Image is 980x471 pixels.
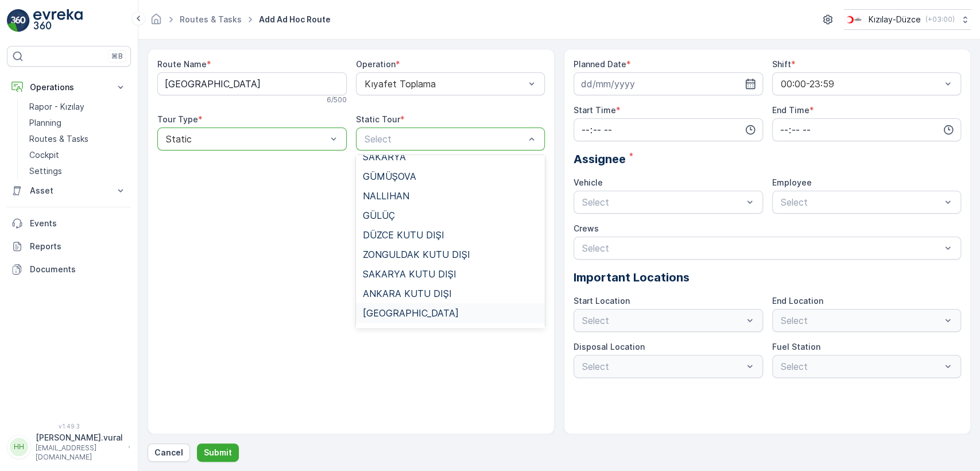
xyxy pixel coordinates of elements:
p: Documents [30,264,126,275]
button: HH[PERSON_NAME].vural[EMAIL_ADDRESS][DOMAIN_NAME] [7,432,131,462]
p: Planning [29,117,61,129]
a: Planning [25,115,131,131]
p: Reports [30,241,126,252]
span: GÜLÜÇ [363,210,395,221]
a: Documents [7,258,131,281]
p: Cancel [154,447,183,458]
p: Select [781,195,942,209]
p: ⌘B [111,52,123,61]
p: Kızılay-Düzce [869,14,921,25]
label: Operation [356,59,396,69]
p: Settings [29,165,62,177]
button: Asset [7,179,131,202]
label: Start Location [574,296,630,306]
span: SAKARYA [363,152,406,162]
label: Tour Type [157,114,198,124]
p: Routes & Tasks [29,133,88,145]
span: Add Ad Hoc Route [257,14,333,25]
a: Settings [25,163,131,179]
label: Disposal Location [574,342,645,352]
label: Fuel Station [772,342,820,352]
label: End Time [772,105,809,115]
a: Reports [7,235,131,258]
a: Events [7,212,131,235]
img: download_svj7U3e.png [844,13,864,26]
label: Vehicle [574,177,603,187]
span: v 1.49.3 [7,423,131,430]
span: NALLIHAN [363,191,409,201]
a: Routes & Tasks [25,131,131,147]
p: Submit [204,447,232,458]
label: Employee [772,177,812,187]
label: End Location [772,296,823,306]
button: Cancel [148,443,190,462]
input: dd/mm/yyyy [574,72,763,95]
p: Asset [30,185,108,196]
label: Shift [772,59,791,69]
a: Cockpit [25,147,131,163]
button: Kızılay-Düzce(+03:00) [844,9,971,30]
a: Routes & Tasks [180,14,242,24]
p: Operations [30,82,108,93]
span: [GEOGRAPHIC_DATA] [363,308,459,318]
span: GÜMÜŞOVA [363,171,416,182]
button: Submit [197,443,239,462]
div: HH [10,438,28,456]
p: Select [582,241,941,255]
label: Static Tour [356,114,400,124]
a: Homepage [150,17,162,27]
a: Rapor - Kızılay [25,99,131,115]
span: Assignee [574,150,626,168]
p: 6 / 500 [327,95,347,105]
p: Cockpit [29,149,59,161]
p: Events [30,218,126,229]
span: ANKARA KUTU DIŞI [363,288,452,299]
span: SAKARYA KUTU DIŞI [363,269,456,279]
p: Select [582,195,743,209]
span: DÜZCE KUTU DIŞI [363,230,444,240]
label: Start Time [574,105,616,115]
label: Route Name [157,59,207,69]
p: ( +03:00 ) [925,15,955,24]
p: Rapor - Kızılay [29,101,84,113]
label: Crews [574,223,599,233]
p: [EMAIL_ADDRESS][DOMAIN_NAME] [36,443,123,462]
span: ZONGULDAK KUTU DIŞI [363,249,470,260]
label: Planned Date [574,59,626,69]
button: Operations [7,76,131,99]
p: Select [365,132,525,146]
p: Important Locations [574,269,961,286]
img: logo [7,9,30,32]
img: logo_light-DOdMpM7g.png [33,9,83,32]
p: [PERSON_NAME].vural [36,432,123,443]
